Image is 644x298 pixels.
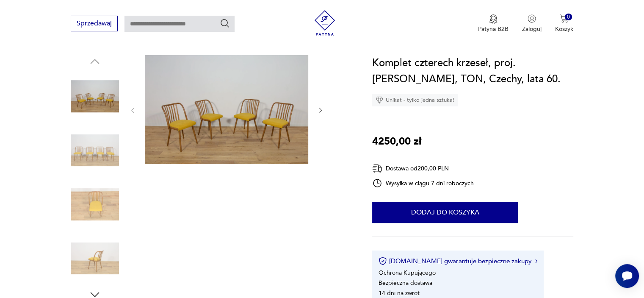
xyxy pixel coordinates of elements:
h1: Komplet czterech krzeseł, proj. [PERSON_NAME], TON, Czechy, lata 60. [372,55,573,87]
p: Zaloguj [522,25,542,33]
img: Zdjęcie produktu Komplet czterech krzeseł, proj. A. Suman, TON, Czechy, lata 60. [71,234,119,283]
img: Ikonka użytkownika [528,14,536,23]
li: 14 dni na zwrot [379,289,420,297]
p: Patyna B2B [478,25,509,33]
img: Zdjęcie produktu Komplet czterech krzeseł, proj. A. Suman, TON, Czechy, lata 60. [71,72,119,120]
a: Sprzedawaj [71,21,118,27]
img: Patyna - sklep z meblami i dekoracjami vintage [312,10,337,36]
button: 0Koszyk [555,14,573,33]
img: Zdjęcie produktu Komplet czterech krzeseł, proj. A. Suman, TON, Czechy, lata 60. [71,126,119,175]
img: Ikona diamentu [376,96,383,104]
p: 4250,00 zł [372,134,421,150]
button: Patyna B2B [478,14,509,33]
a: Ikona medaluPatyna B2B [478,14,509,33]
img: Ikona koszyka [560,14,568,23]
li: Ochrona Kupującego [379,269,436,277]
button: [DOMAIN_NAME] gwarantuje bezpieczne zakupy [379,257,537,265]
img: Ikona strzałki w prawo [535,259,538,263]
img: Ikona certyfikatu [379,257,387,265]
div: Wysyłka w ciągu 7 dni roboczych [372,178,474,188]
img: Zdjęcie produktu Komplet czterech krzeseł, proj. A. Suman, TON, Czechy, lata 60. [145,55,308,164]
button: Szukaj [220,18,230,28]
p: Koszyk [555,25,573,33]
button: Sprzedawaj [71,16,118,31]
button: Zaloguj [522,14,542,33]
img: Zdjęcie produktu Komplet czterech krzeseł, proj. A. Suman, TON, Czechy, lata 60. [71,180,119,228]
li: Bezpieczna dostawa [379,279,432,287]
div: Unikat - tylko jedna sztuka! [372,94,458,106]
img: Ikona dostawy [372,163,382,174]
iframe: Smartsupp widget button [615,264,639,288]
button: Dodaj do koszyka [372,202,518,223]
div: 0 [565,14,572,21]
img: Ikona medalu [489,14,498,24]
div: Dostawa od 200,00 PLN [372,163,474,174]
